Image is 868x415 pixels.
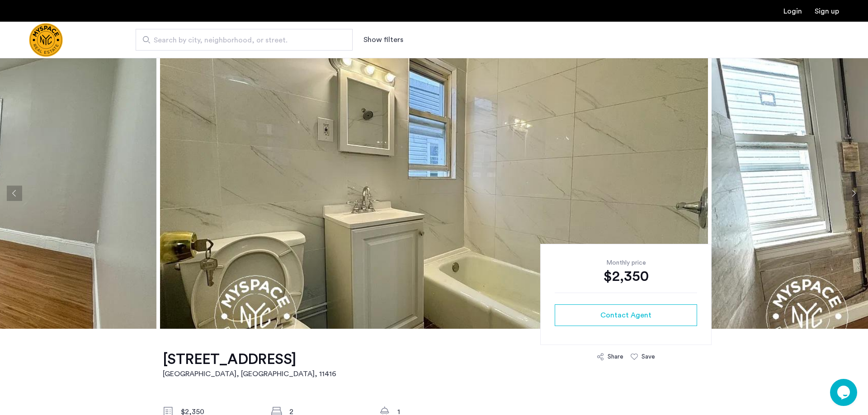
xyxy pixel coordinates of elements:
[160,58,708,329] img: apartment
[163,350,336,368] h1: [STREET_ADDRESS]
[600,310,651,321] span: Contact Agent
[7,186,22,201] button: Previous apartment
[608,352,623,361] div: Share
[154,35,327,46] span: Search by city, neighborhood, or street.
[29,23,63,57] a: Cazamio Logo
[363,34,403,45] button: Show or hide filters
[163,368,336,379] h2: [GEOGRAPHIC_DATA], [GEOGRAPHIC_DATA] , 11416
[846,186,861,201] button: Next apartment
[555,267,697,285] div: $2,350
[642,352,655,361] div: Save
[555,304,697,326] button: button
[163,350,336,379] a: [STREET_ADDRESS][GEOGRAPHIC_DATA], [GEOGRAPHIC_DATA], 11416
[555,258,697,267] div: Monthly price
[29,23,63,57] img: logo
[136,29,353,51] input: Apartment Search
[815,8,839,15] a: Registration
[830,379,859,406] iframe: chat widget
[783,8,802,15] a: Login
